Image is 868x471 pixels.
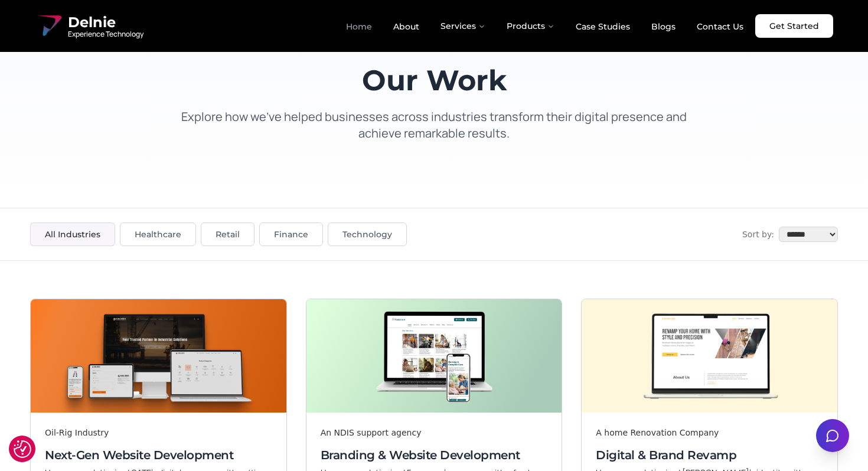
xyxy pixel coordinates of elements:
h1: Our Work [169,66,699,94]
button: Open chat [816,419,849,452]
a: Delnie Logo Full [35,12,143,40]
button: Finance [259,223,323,246]
button: Services [431,14,495,38]
button: Products [497,14,564,38]
button: Healthcare [120,223,196,246]
h3: Branding & Website Development [321,447,548,463]
nav: Main [337,14,753,38]
div: An NDIS support agency [321,427,548,439]
a: About [384,17,429,37]
p: Explore how we've helped businesses across industries transform their digital presence and achiev... [169,109,699,142]
h3: Digital & Brand Revamp [596,447,823,463]
a: Blogs [642,17,685,37]
img: Revisit consent button [14,440,31,458]
button: Retail [201,223,254,246]
button: Technology [328,223,407,246]
div: A home Renovation Company [596,427,823,439]
img: Delnie Logo [35,12,63,40]
span: Sort by: [742,228,774,240]
span: Experience Technology [68,30,143,39]
span: Delnie [68,13,143,32]
a: Home [337,17,381,37]
a: Get Started [755,14,833,38]
h3: Next-Gen Website Development [45,447,272,463]
button: All Industries [30,223,115,246]
img: Digital & Brand Revamp [582,299,837,413]
div: Oil-Rig Industry [45,427,272,439]
img: Next-Gen Website Development [31,299,286,413]
a: Contact Us [687,17,753,37]
img: Branding & Website Development [306,299,562,413]
button: Cookie Settings [14,440,31,458]
a: Case Studies [566,17,639,37]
